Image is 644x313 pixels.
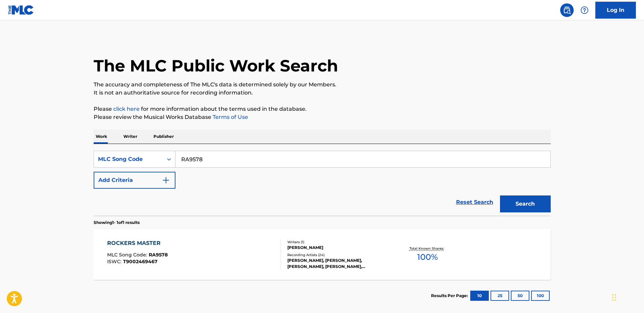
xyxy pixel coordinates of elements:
a: Reset Search [453,195,497,210]
iframe: Chat Widget [610,280,644,313]
span: 100 % [417,251,438,263]
p: Work [94,129,109,144]
button: 50 [511,291,529,301]
img: MLC Logo [8,5,34,15]
img: search [563,6,571,14]
div: MLC Song Code [98,155,159,163]
a: Public Search [560,3,574,17]
button: 10 [470,291,489,301]
button: 25 [491,291,509,301]
a: Terms of Use [211,114,248,120]
span: ISWC : [107,258,123,265]
div: [PERSON_NAME] [287,245,389,251]
img: help [580,6,589,14]
div: ROCKERS MASTER [107,239,168,247]
p: Please for more information about the terms used in the database. [94,105,551,113]
div: Recording Artists ( 24 ) [287,252,389,257]
button: Search [500,195,551,212]
img: 9d2ae6d4665cec9f34b9.svg [162,176,170,184]
a: Log In [595,2,636,19]
p: Publisher [151,129,176,144]
a: ROCKERS MASTERMLC Song Code:RA9578ISWC:T9002469467Writers (1)[PERSON_NAME]Recording Artists (24)[... [94,229,551,280]
p: The accuracy and completeness of The MLC's data is determined solely by our Members. [94,81,551,89]
h1: The MLC Public Work Search [94,56,338,76]
a: click here [113,106,140,112]
p: Writer [121,129,139,144]
div: Help [578,3,591,17]
span: RA9578 [149,252,168,258]
button: 100 [531,291,550,301]
span: T9002469467 [123,258,158,265]
div: Drag [612,287,616,308]
button: Add Criteria [94,172,175,189]
p: It is not an authoritative source for recording information. [94,89,551,97]
div: Writers ( 1 ) [287,239,389,245]
span: MLC Song Code : [107,252,149,258]
div: [PERSON_NAME], [PERSON_NAME], [PERSON_NAME], [PERSON_NAME], [PERSON_NAME] [287,257,389,270]
p: Results Per Page: [431,293,470,299]
p: Showing 1 - 1 of 1 results [94,220,140,226]
p: Total Known Shares: [409,246,446,251]
form: Search Form [94,151,551,216]
p: Please review the Musical Works Database [94,113,551,121]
